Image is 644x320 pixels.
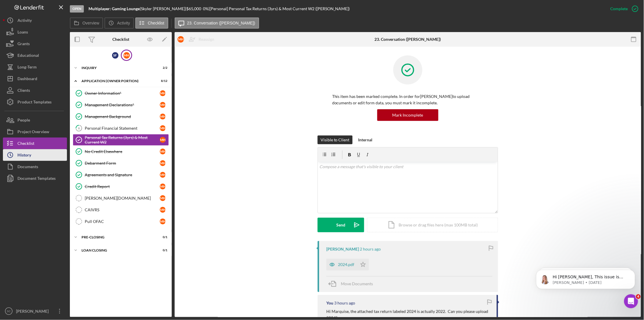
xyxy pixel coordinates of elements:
label: Checklist [148,21,164,25]
time: 2025-09-17 15:11 [360,247,381,252]
div: Reassign [199,34,214,45]
a: No Credit ElsewhereMH [73,146,169,157]
button: 23. Conversation ([PERSON_NAME]) [175,17,259,29]
label: 23. Conversation ([PERSON_NAME]) [187,21,255,25]
span: $65,000 [186,6,201,11]
iframe: Intercom live chat [624,294,638,308]
button: Dashboard [3,73,67,85]
a: People [3,114,67,126]
tspan: 6 [78,126,80,130]
div: Owner Information* [85,91,160,96]
a: CAIVRSMH [73,204,169,216]
button: Loans [3,26,67,38]
div: Mark Incomplete [392,109,423,121]
div: History [17,149,31,162]
button: Overview [70,17,103,29]
button: Mark Incomplete [377,109,438,121]
div: M H [160,137,166,143]
a: Management Declarations*MH [73,99,169,111]
a: [PERSON_NAME][DOMAIN_NAME]MH [73,192,169,204]
button: Grants [3,38,67,50]
button: SC[PERSON_NAME] [3,305,67,317]
div: [PERSON_NAME] [326,247,359,252]
button: Checklist [3,138,67,149]
text: SC [7,310,10,313]
a: Management BackgroundMH [73,111,169,122]
a: Agreements and SignatureMH [73,169,169,181]
time: 2025-09-17 14:22 [334,301,355,305]
div: Product Templates [17,96,52,109]
div: M H [160,195,166,201]
label: Activity [117,21,130,25]
button: Move Documents [326,277,379,291]
button: Clients [3,85,67,96]
button: Activity [105,17,134,29]
div: Management Background [85,114,160,119]
button: Document Templates [3,173,67,184]
div: Credit Report [85,184,160,189]
div: Send [337,218,346,232]
button: Educational [3,50,67,61]
div: Checklist [17,138,34,151]
div: Document Templates [17,173,56,186]
iframe: Intercom notifications message [528,258,644,304]
div: LOAN CLOSING [82,249,153,252]
a: Documents [3,161,67,173]
button: History [3,149,67,161]
div: M H [160,102,166,108]
div: 8 / 12 [157,79,167,83]
a: 6Personal Financial StatementMH [73,122,169,134]
div: Agreements and Signature [85,173,160,177]
div: Activity [17,15,32,28]
div: | [89,6,141,11]
button: Send [318,218,364,232]
div: INQUIRY [82,66,153,70]
div: APPLICATION (OWNER PORTION) [82,79,153,83]
div: | [Personal] Personal Tax Returns (3yrs) & Most Current W2 ([PERSON_NAME]) [208,6,350,11]
p: This item has been marked complete. In order for [PERSON_NAME] to upload documents or edit form d... [332,93,484,106]
a: Credit ReportMH [73,181,169,192]
button: MHReassign [175,34,220,45]
div: Visible to Client [321,136,350,144]
div: M H [123,52,130,59]
span: Move Documents [341,281,373,286]
div: M H [160,172,166,178]
button: Internal [355,136,376,144]
div: Long-Term [17,61,37,74]
a: Long-Term [3,61,67,73]
a: Product Templates [3,96,67,108]
div: Documents [17,161,38,174]
div: Personal Tax Returns (3yrs) & Most Current W2 [85,135,160,145]
div: Loans [17,26,28,39]
label: Overview [82,21,99,25]
button: Project Overview [3,126,67,138]
a: Pull OFACMH [73,216,169,227]
b: Multiplayer: Gaming Lounge [89,6,140,11]
a: Personal Tax Returns (3yrs) & Most Current W2MH [73,134,169,146]
div: M H [160,184,166,189]
div: 2024.pdf [338,262,354,267]
div: M H [160,149,166,154]
div: Internal [358,136,373,144]
div: M H [160,219,166,224]
div: M H [160,114,166,119]
a: Activity [3,15,67,26]
div: People [17,114,30,127]
div: 23. Conversation ([PERSON_NAME]) [375,37,441,42]
div: 2 / 2 [157,66,167,70]
div: M H [160,207,166,213]
button: 2024.pdf [326,259,369,270]
div: Project Overview [17,126,49,139]
div: CAIVRS [85,208,160,212]
button: Visible to Client [318,136,353,144]
div: M H [160,125,166,131]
